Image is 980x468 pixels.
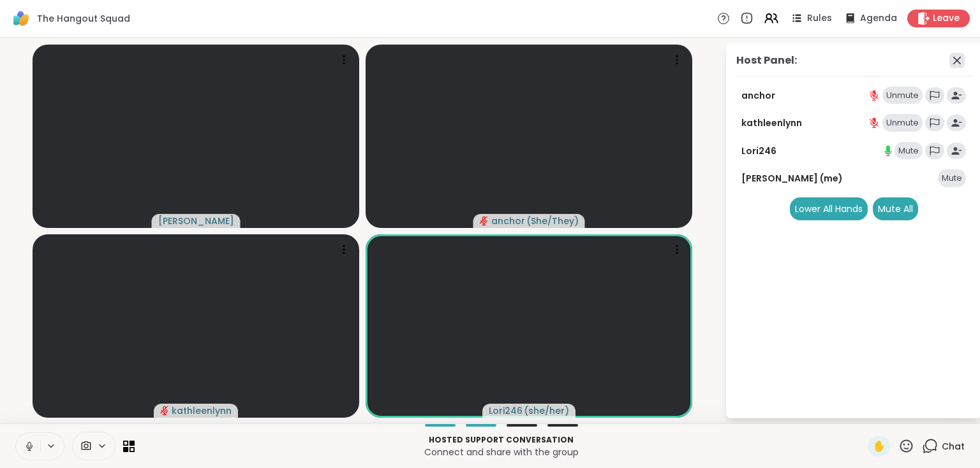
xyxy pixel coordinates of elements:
a: [PERSON_NAME] (me) [741,172,843,185]
span: Leave [933,12,960,25]
span: ✋ [873,439,886,454]
div: Host Panel: [736,53,797,68]
div: Unmute [882,87,923,104]
div: Mute [938,169,966,187]
span: anchor [491,215,525,227]
a: Lori246 [741,145,776,157]
span: The Hangout Squad [37,12,130,25]
span: ( she/her ) [524,404,569,417]
span: Lori246 [489,404,523,417]
span: audio-muted [160,406,169,415]
span: ( She/They ) [526,215,579,227]
div: Lower All Hands [790,197,868,220]
span: Agenda [860,12,897,25]
div: Unmute [882,114,923,132]
span: [PERSON_NAME] [158,215,234,227]
div: Mute All [873,197,918,220]
span: Chat [942,440,965,453]
div: Mute [895,142,923,160]
p: Connect and share with the group [142,446,860,458]
a: kathleenlynn [741,117,802,129]
p: Hosted support conversation [142,434,860,446]
span: Rules [807,12,832,25]
img: ShareWell Logomark [10,8,32,29]
span: kathleenlynn [172,404,232,417]
span: audio-muted [480,216,489,225]
a: anchor [741,89,775,102]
